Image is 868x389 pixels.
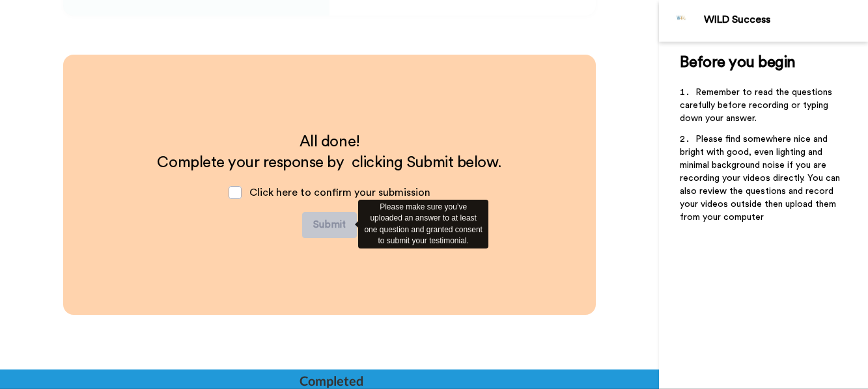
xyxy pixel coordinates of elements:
span: Complete your response by clicking Submit below. [157,155,501,170]
img: Profile Image [666,5,697,36]
span: Please find somewhere nice and bright with good, even lighting and minimal background noise if yo... [680,135,843,222]
div: Please make sure you’ve uploaded an answer to at least one question and granted consent to submit... [358,200,488,248]
span: All done! [300,134,360,150]
button: Submit [302,212,357,238]
span: Remember to read the questions carefully before recording or typing down your answer. [680,88,835,123]
span: Before you begin [680,55,795,70]
div: WILD Success [704,14,867,26]
span: Click here to confirm your submission [249,187,430,198]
